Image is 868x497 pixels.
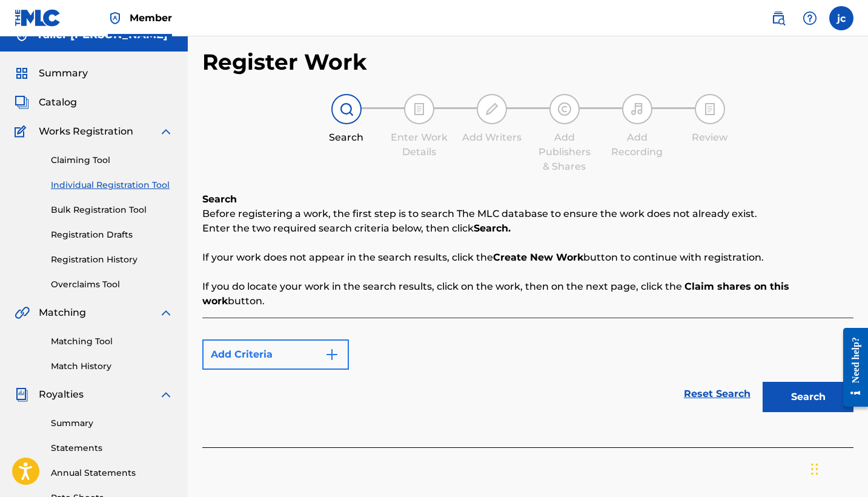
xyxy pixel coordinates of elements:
[485,102,499,116] img: step indicator icon for Add Writers
[51,417,173,430] a: Summary
[202,48,367,76] h2: Register Work
[202,279,853,309] p: If you do locate your work in the search results, click on the work, then on the next page, click...
[51,278,173,291] a: Overclaims Tool
[474,222,511,234] strong: Search.
[834,318,868,418] iframe: Resource Center
[202,207,853,221] p: Before registering a work, the first step is to search The MLC database to ensure the work does n...
[51,154,173,167] a: Claiming Tool
[534,130,595,174] div: Add Publishers & Shares
[15,66,88,81] a: SummarySummary
[15,95,29,110] img: Catalog
[159,387,173,402] img: expand
[202,333,853,418] form: Search Form
[51,467,173,479] a: Annual Statements
[202,250,853,265] p: If your work does not appear in the search results, click the button to continue with registration.
[766,6,790,30] a: Public Search
[339,102,354,116] img: step indicator icon for Search
[771,11,786,25] img: search
[39,305,86,320] span: Matching
[15,9,61,27] img: MLC Logo
[493,252,583,263] strong: Create New Work
[316,130,377,145] div: Search
[51,228,173,241] a: Registration Drafts
[39,66,88,81] span: Summary
[678,381,757,407] a: Reset Search
[389,130,449,159] div: Enter Work Details
[412,102,426,116] img: step indicator icon for Enter Work Details
[39,387,84,402] span: Royalties
[703,102,717,116] img: step indicator icon for Review
[557,102,572,116] img: step indicator icon for Add Publishers & Shares
[51,204,173,216] a: Bulk Registration Tool
[829,6,853,30] div: User Menu
[51,253,173,266] a: Registration History
[680,130,740,145] div: Review
[15,387,29,402] img: Royalties
[803,11,817,25] img: help
[39,124,133,139] span: Works Registration
[202,221,853,236] p: Enter the two required search criteria below, then click
[15,66,29,81] img: Summary
[15,95,77,110] a: CatalogCatalog
[798,6,822,30] div: Help
[202,193,237,205] b: Search
[51,335,173,348] a: Matching Tool
[51,442,173,455] a: Statements
[39,95,77,110] span: Catalog
[630,102,644,116] img: step indicator icon for Add Recording
[15,305,30,320] img: Matching
[807,439,868,497] iframe: Chat Widget
[607,130,668,159] div: Add Recording
[462,130,522,145] div: Add Writers
[325,347,339,362] img: 9d2ae6d4665cec9f34b9.svg
[811,451,818,487] div: Drag
[51,179,173,192] a: Individual Registration Tool
[763,382,853,412] button: Search
[130,11,172,25] span: Member
[108,11,122,25] img: Top Rightsholder
[202,339,349,370] button: Add Criteria
[159,124,173,139] img: expand
[51,360,173,373] a: Match History
[15,124,30,139] img: Works Registration
[159,305,173,320] img: expand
